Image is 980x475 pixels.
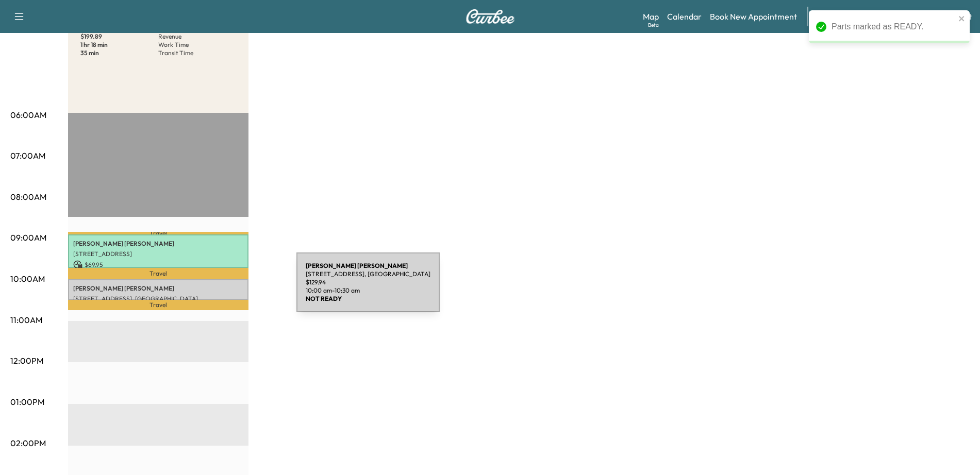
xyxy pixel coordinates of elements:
[10,314,42,326] p: 11:00AM
[10,437,46,449] p: 02:00PM
[73,284,243,293] p: [PERSON_NAME] [PERSON_NAME]
[832,21,955,33] div: Parts marked as READY.
[73,295,243,303] p: [STREET_ADDRESS], [GEOGRAPHIC_DATA]
[68,232,248,234] p: Travel
[158,49,236,57] p: Transit Time
[73,260,243,269] p: $ 69.95
[10,109,46,121] p: 06:00AM
[73,250,243,258] p: [STREET_ADDRESS]
[68,268,248,279] p: Travel
[667,10,702,23] a: Calendar
[80,49,158,57] p: 35 min
[80,32,158,41] p: $ 199.89
[158,41,236,49] p: Work Time
[10,273,45,285] p: 10:00AM
[648,21,659,29] div: Beta
[10,231,46,244] p: 09:00AM
[710,10,797,23] a: Book New Appointment
[643,10,659,23] a: MapBeta
[73,240,243,248] p: [PERSON_NAME] [PERSON_NAME]
[158,32,236,41] p: Revenue
[10,396,44,408] p: 01:00PM
[466,9,515,24] img: Curbee Logo
[10,191,46,203] p: 08:00AM
[10,149,45,162] p: 07:00AM
[10,354,43,367] p: 12:00PM
[958,14,966,23] button: close
[80,41,158,49] p: 1 hr 18 min
[68,300,248,310] p: Travel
